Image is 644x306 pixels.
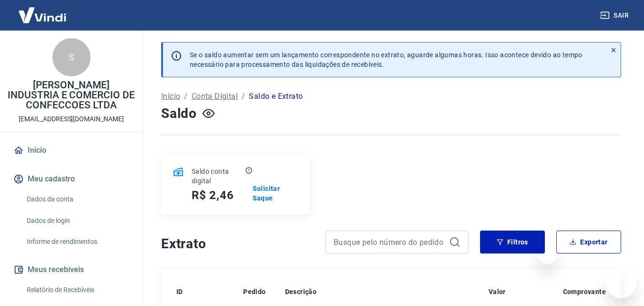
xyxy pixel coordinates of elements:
p: [PERSON_NAME] INDUSTRIA E COMERCIO DE CONFECCOES LTDA [8,80,135,110]
p: / [184,91,187,102]
button: Filtros [480,231,545,253]
p: Pedido [243,287,266,296]
h5: R$ 2,46 [192,188,234,203]
a: Conta Digital [192,91,238,102]
p: Valor [489,287,506,296]
p: [EMAIL_ADDRESS][DOMAIN_NAME] [19,114,124,124]
a: Dados de login [23,211,131,231]
a: Solicitar Saque [253,184,298,203]
img: Vindi [11,0,73,30]
div: S [52,38,91,76]
iframe: Fechar mensagem [538,245,557,264]
p: Descrição [285,287,317,296]
h4: Extrato [161,234,314,253]
p: / [242,91,245,102]
button: Meus recebíveis [11,259,131,280]
a: Dados da conta [23,190,131,209]
a: Início [161,91,180,102]
p: ID [176,287,183,296]
a: Início [11,140,131,161]
h4: Saldo [161,104,197,123]
p: Saldo conta digital [192,167,244,186]
iframe: Botão para abrir a janela de mensagens [606,268,636,298]
p: Se o saldo aumentar sem um lançamento correspondente no extrato, aguarde algumas horas. Isso acon... [190,50,583,69]
p: Comprovante [563,287,606,296]
button: Meu cadastro [11,169,131,190]
p: Saldo e Extrato [249,91,303,102]
a: Informe de rendimentos [23,232,131,252]
button: Exportar [556,231,621,253]
button: Sair [598,7,633,24]
input: Busque pelo número do pedido [334,235,445,249]
a: Relatório de Recebíveis [23,280,131,300]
